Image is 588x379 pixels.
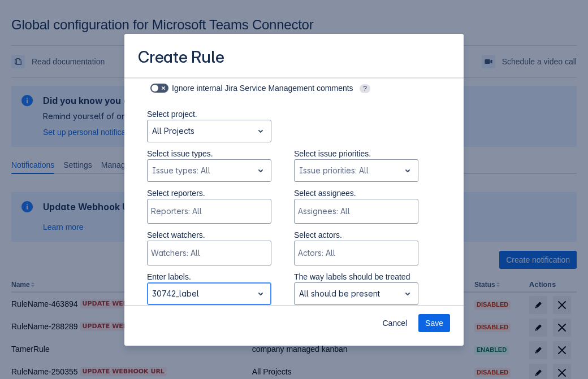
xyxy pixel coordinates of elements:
[418,314,450,332] button: Save
[425,314,443,332] span: Save
[360,84,370,93] span: ?
[401,287,414,300] span: open
[375,314,414,332] button: Cancel
[254,124,267,138] span: open
[254,287,267,300] span: open
[294,188,418,199] p: Select assignees.
[124,77,464,306] div: Scrollable content
[147,80,418,96] div: Ignore internal Jira Service Management comments
[294,148,418,159] p: Select issue priorities.
[147,188,271,199] p: Select reporters.
[147,148,271,159] p: Select issue types.
[147,271,271,282] p: Enter labels.
[138,47,224,69] h3: Create Rule
[254,164,267,177] span: open
[294,271,418,282] p: The way labels should be treated
[147,108,271,120] p: Select project.
[294,229,418,241] p: Select actors.
[147,229,271,241] p: Select watchers.
[401,164,414,177] span: open
[382,314,407,332] span: Cancel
